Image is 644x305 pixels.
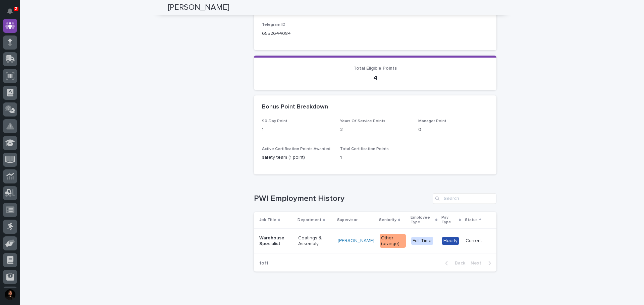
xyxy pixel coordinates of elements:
[451,261,465,265] span: Back
[465,216,478,224] p: Status
[418,126,488,133] p: 0
[3,4,17,18] button: Notifications
[259,216,276,224] p: Job Title
[441,214,457,226] p: Pay Type
[338,238,374,244] a: [PERSON_NAME]
[298,216,321,224] p: Department
[3,288,17,302] button: users-avatar
[411,237,433,245] div: Full-Time
[379,216,396,224] p: Seniority
[254,228,496,253] tr: Warehouse SpecialistCoatings & Assembly[PERSON_NAME] Other (orange)Full-TimeHourlyCurrent
[340,147,389,151] span: Total Certification Points
[298,235,333,247] p: Coatings & Assembly
[466,238,486,244] p: Current
[262,154,332,161] p: safety team (1 point)
[440,260,468,266] button: Back
[468,260,496,266] button: Next
[254,255,274,272] p: 1 of 1
[262,119,287,123] span: 90-Day Point
[168,3,229,12] h2: [PERSON_NAME]
[262,30,291,37] p: 6552644084
[354,66,397,71] span: Total Eligible Points
[15,6,17,11] p: 2
[471,261,485,265] span: Next
[262,23,285,27] span: Telegram ID
[8,8,17,19] div: Notifications2
[259,235,293,247] p: Warehouse Specialist
[337,216,358,224] p: Supervisor
[433,193,496,204] input: Search
[262,147,330,151] span: Active Certification Points Awarded
[380,234,406,248] div: Other (orange)
[442,237,459,245] div: Hourly
[340,119,385,123] span: Years Of Service Points
[262,126,332,133] p: 1
[254,194,430,204] h1: PWI Employment History
[411,214,434,226] p: Employee Type
[340,154,410,161] p: 1
[262,103,328,111] h2: Bonus Point Breakdown
[418,119,446,123] span: Manager Point
[340,126,410,133] p: 2
[262,74,488,82] p: 4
